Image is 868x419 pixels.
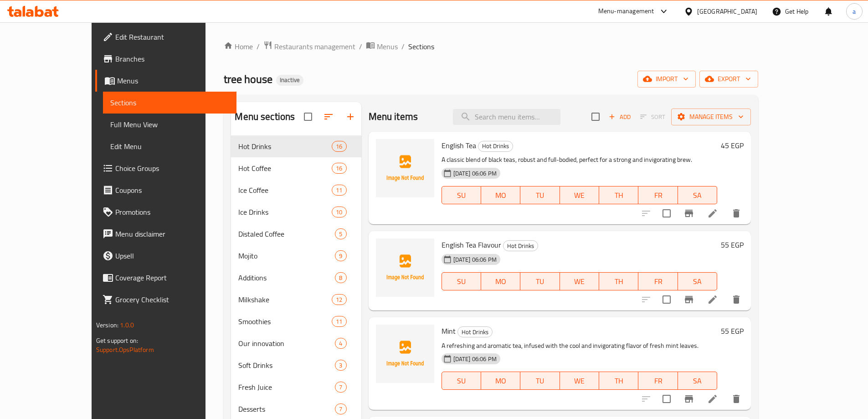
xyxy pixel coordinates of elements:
button: Add [605,110,634,124]
span: 7 [335,383,346,392]
button: Branch-specific-item [678,388,700,410]
button: Branch-specific-item [678,289,700,310]
span: 12 [332,295,346,304]
span: English Tea [442,139,476,152]
span: MO [485,275,517,288]
span: Distaled Coffee [238,228,335,239]
span: 11 [332,186,346,195]
button: TU [520,272,560,290]
button: FR [638,372,678,390]
span: a [853,6,856,16]
span: Full Menu View [110,119,229,130]
a: Coverage Report [95,267,236,289]
a: Home [224,41,253,52]
span: Additions [238,272,335,283]
span: export [707,73,751,85]
span: Add [607,112,632,122]
a: Edit Restaurant [95,26,236,48]
li: / [359,41,362,52]
span: Hot Drinks [503,241,538,251]
span: 9 [335,252,346,260]
span: Coupons [115,185,229,196]
div: Hot Drinks16 [231,135,361,157]
span: SU [446,275,478,288]
span: Hot Drinks [238,141,332,152]
span: Our innovation [238,338,335,349]
div: Our innovation4 [231,332,361,354]
div: Fresh Juice [238,382,335,393]
span: 16 [332,142,346,151]
span: FR [642,189,674,202]
button: Add section [339,106,361,128]
button: SA [678,372,717,390]
span: Coverage Report [115,272,229,283]
span: Manage items [678,111,744,123]
span: Ice Drinks [238,207,332,217]
button: FR [638,186,678,204]
a: Coupons [95,179,236,201]
span: SA [682,189,714,202]
span: English Tea Flavour [442,238,501,252]
nav: breadcrumb [224,41,758,52]
div: Ice Coffee11 [231,179,361,201]
button: TH [599,372,638,390]
span: Version: [96,319,118,331]
span: WE [564,275,596,288]
div: items [335,403,346,414]
button: MO [481,372,520,390]
span: Sort sections [318,106,339,128]
div: Hot Drinks [457,326,493,337]
div: Mojito9 [231,245,361,267]
button: SU [442,372,481,390]
button: Branch-specific-item [678,202,700,224]
span: 10 [332,208,346,217]
div: items [335,272,346,283]
div: Menu-management [598,6,654,17]
div: Hot Coffee [238,163,332,174]
span: Edit Menu [110,141,229,152]
button: TU [520,372,560,390]
span: Restaurants management [274,41,355,52]
div: Distaled Coffee5 [231,223,361,245]
div: Fresh Juice7 [231,376,361,398]
span: Sections [408,41,434,52]
span: 8 [335,274,346,282]
span: Upsell [115,250,229,261]
button: WE [560,186,599,204]
a: Restaurants management [263,41,355,52]
button: SU [442,186,481,204]
h6: 55 EGP [721,238,744,251]
a: Support.OpsPlatform [96,344,154,356]
div: [GEOGRAPHIC_DATA] [697,6,757,16]
span: [DATE] 06:06 PM [450,169,500,178]
span: TU [524,189,556,202]
button: TU [520,186,560,204]
span: import [645,73,688,85]
span: Desserts [238,403,335,414]
span: MO [485,374,517,388]
span: Promotions [115,207,229,217]
div: items [335,250,346,261]
div: Soft Drinks [238,360,335,371]
a: Edit menu item [707,208,718,219]
a: Menus [95,70,236,92]
span: TH [603,189,635,202]
span: Smoothies [238,316,332,327]
button: MO [481,186,520,204]
button: FR [638,272,678,290]
span: TH [603,374,635,388]
span: Select section [586,107,605,126]
p: A refreshing and aromatic tea, infused with the cool and invigorating flavor of fresh mint leaves. [442,340,718,352]
button: import [637,71,696,88]
span: tree house [224,69,272,89]
span: Select all sections [298,107,318,126]
span: FR [642,374,674,388]
span: 11 [332,317,346,326]
li: / [257,41,260,52]
div: Inactive [276,75,303,86]
div: Hot Coffee16 [231,157,361,179]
